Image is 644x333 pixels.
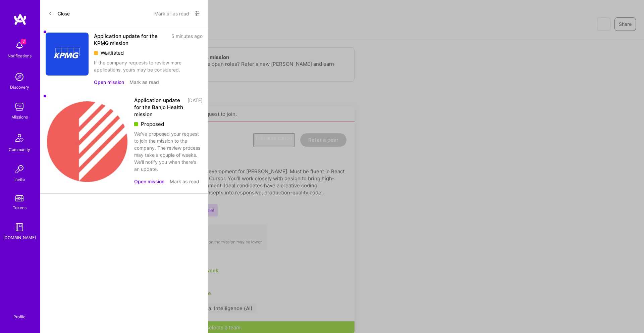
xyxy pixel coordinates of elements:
[14,176,25,183] div: Invite
[154,8,189,19] button: Mark all as read
[13,221,26,234] img: guide book
[171,33,203,47] div: 5 minutes ago
[134,130,203,173] div: We've proposed your request to join the mission to the company. The review process may take a cou...
[134,97,183,118] div: Application update for the Banjo Health mission
[94,49,203,56] div: Waitlisted
[10,84,29,91] div: Discovery
[13,204,26,211] div: Tokens
[94,79,124,86] button: Open mission
[15,195,23,201] img: tokens
[8,52,32,59] div: Notifications
[134,121,203,128] div: Proposed
[13,162,26,176] img: Invite
[46,97,129,188] img: Company Logo
[21,39,26,44] span: 2
[187,97,203,118] div: [DATE]
[11,113,28,121] div: Missions
[9,146,30,153] div: Community
[94,59,203,73] div: If the company requests to review more applications, yours may be considered.
[13,100,26,113] img: teamwork
[170,178,199,185] button: Mark as read
[11,130,28,146] img: Community
[13,313,25,320] div: Profile
[94,33,167,47] div: Application update for the KPMG mission
[13,39,26,52] img: bell
[13,13,27,26] img: logo
[46,33,89,76] img: Company Logo
[3,234,36,241] div: [DOMAIN_NAME]
[13,70,26,84] img: discovery
[48,8,70,19] button: Close
[129,79,159,86] button: Mark as read
[134,178,164,185] button: Open mission
[11,306,28,320] a: Profile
